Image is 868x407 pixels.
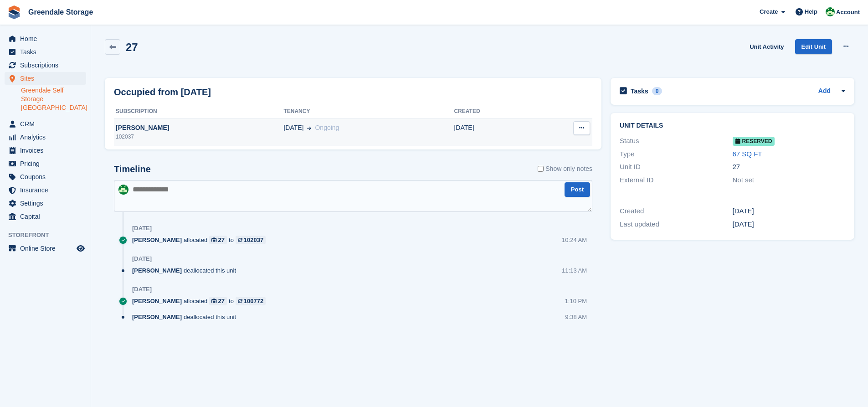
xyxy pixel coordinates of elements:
[218,236,225,244] div: 27
[733,150,762,158] a: 67 SQ FT
[620,136,732,146] div: Status
[8,231,91,240] span: Storefront
[538,164,592,174] label: Show only notes
[733,175,845,185] div: Not set
[620,175,732,185] div: External ID
[244,297,263,305] div: 100772
[209,297,227,305] a: 27
[562,236,587,244] div: 10:24 AM
[118,185,128,195] img: Jon
[20,170,75,183] span: Coupons
[5,197,86,210] a: menu
[5,170,86,183] a: menu
[236,236,266,244] a: 102037
[7,5,21,19] img: stora-icon-8386f47178a22dfd0bd8f6a31ec36ba5ce8667c1dd55bd0f319d3a0aa187defe.svg
[218,297,225,305] div: 27
[5,32,86,45] a: menu
[132,313,241,321] div: deallocated this unit
[75,243,86,254] a: Preview store
[620,206,732,216] div: Created
[733,137,775,146] span: Reserved
[760,7,778,16] span: Create
[805,7,817,16] span: Help
[132,236,182,244] span: [PERSON_NAME]
[114,85,211,99] h2: Occupied from [DATE]
[818,86,831,97] a: Add
[620,219,732,230] div: Last updated
[283,104,454,119] th: Tenancy
[620,122,845,129] h2: Unit details
[5,210,86,223] a: menu
[132,266,182,275] span: [PERSON_NAME]
[20,242,75,255] span: Online Store
[20,144,75,157] span: Invoices
[132,236,270,244] div: allocated to
[733,219,845,230] div: [DATE]
[132,297,182,305] span: [PERSON_NAME]
[5,157,86,170] a: menu
[236,297,266,305] a: 100772
[454,118,534,146] td: [DATE]
[20,184,75,196] span: Insurance
[132,286,152,293] div: [DATE]
[114,123,283,133] div: [PERSON_NAME]
[20,32,75,45] span: Home
[5,72,86,85] a: menu
[565,313,587,321] div: 9:38 AM
[132,313,182,321] span: [PERSON_NAME]
[652,87,663,95] div: 0
[5,59,86,72] a: menu
[20,197,75,210] span: Settings
[565,182,590,197] button: Post
[562,266,587,275] div: 11:13 AM
[836,8,860,17] span: Account
[620,162,732,172] div: Unit ID
[20,131,75,144] span: Analytics
[795,39,832,54] a: Edit Unit
[21,86,86,112] a: Greendale Self Storage [GEOGRAPHIC_DATA]
[132,255,152,263] div: [DATE]
[631,87,648,95] h2: Tasks
[25,5,97,20] a: Greendale Storage
[733,206,845,216] div: [DATE]
[114,164,151,175] h2: Timeline
[209,236,227,244] a: 27
[5,242,86,255] a: menu
[20,210,75,223] span: Capital
[20,72,75,85] span: Sites
[20,118,75,130] span: CRM
[826,7,835,16] img: Jon
[315,124,339,131] span: Ongoing
[746,39,787,54] a: Unit Activity
[733,162,845,172] div: 27
[538,164,544,174] input: Show only notes
[20,46,75,58] span: Tasks
[283,123,303,133] span: [DATE]
[20,157,75,170] span: Pricing
[132,266,241,275] div: deallocated this unit
[114,133,283,141] div: 102037
[454,104,534,119] th: Created
[20,59,75,72] span: Subscriptions
[132,297,270,305] div: allocated to
[5,46,86,58] a: menu
[126,41,138,53] h2: 27
[132,225,152,232] div: [DATE]
[620,149,732,160] div: Type
[5,144,86,157] a: menu
[5,131,86,144] a: menu
[114,104,283,119] th: Subscription
[244,236,263,244] div: 102037
[5,118,86,130] a: menu
[565,297,587,305] div: 1:10 PM
[5,184,86,196] a: menu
